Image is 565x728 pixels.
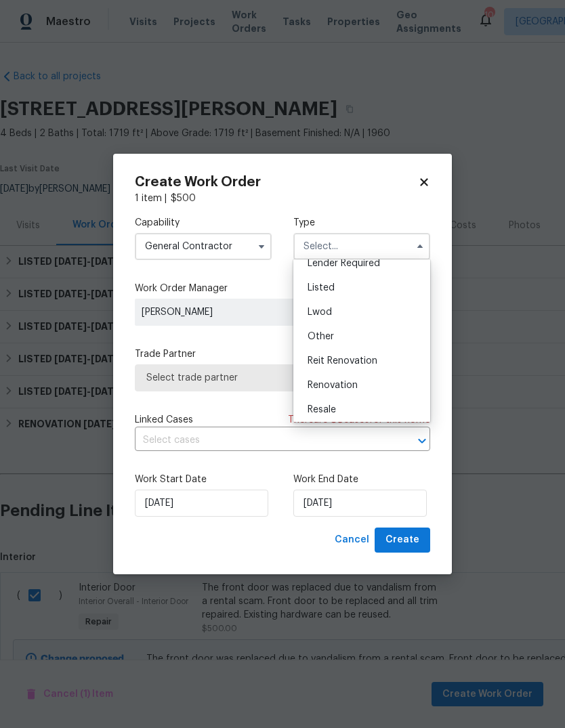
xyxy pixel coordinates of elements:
button: Cancel [329,528,375,553]
button: Create [375,528,430,553]
button: Show options [253,238,270,255]
input: Select cases [135,430,392,451]
span: Lwod [308,307,332,317]
input: Select... [135,233,272,260]
label: Capability [135,216,272,230]
label: Work End Date [293,473,430,486]
span: Resale [308,405,336,414]
label: Work Start Date [135,473,272,486]
span: Listed [308,283,335,293]
span: Cancel [335,532,369,549]
span: [PERSON_NAME] [142,305,337,319]
input: M/D/YYYY [293,490,427,517]
span: Create [385,532,419,549]
span: $ 500 [171,194,196,203]
label: Type [293,216,430,230]
label: Work Order Manager [135,282,430,295]
input: M/D/YYYY [135,490,268,517]
button: Hide options [412,238,428,255]
button: Open [413,431,432,450]
span: Other [308,332,334,341]
span: Select trade partner [146,371,419,385]
span: Reit Renovation [308,356,377,366]
span: Linked Cases [135,413,193,427]
input: Select... [293,233,430,260]
h2: Create Work Order [135,175,418,189]
span: Renovation [308,381,358,390]
span: There are case s for this home [288,413,430,427]
div: 1 item | [135,192,430,205]
span: Lender Required [308,259,380,268]
label: Trade Partner [135,347,430,361]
